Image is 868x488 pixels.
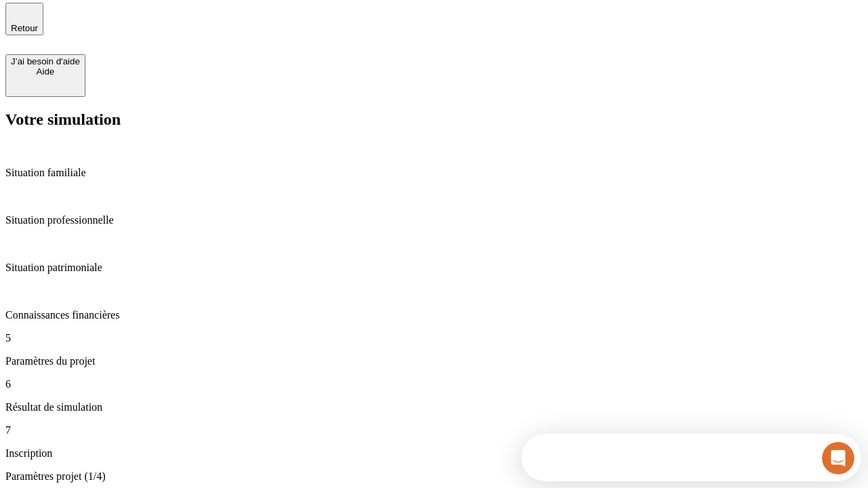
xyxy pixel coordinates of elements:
p: Inscription [5,447,863,460]
h2: Votre simulation [5,110,863,129]
p: 6 [5,378,863,390]
span: Retour [11,23,38,33]
p: Situation professionnelle [5,214,863,226]
button: J’ai besoin d'aideAide [5,54,85,97]
div: J’ai besoin d'aide [11,56,80,66]
div: Aide [11,66,80,77]
p: Paramètres projet (1/4) [5,470,863,483]
p: Résultat de simulation [5,401,863,413]
p: Situation familiale [5,167,863,179]
p: 7 [5,424,863,436]
p: Paramètres du projet [5,355,863,367]
iframe: Intercom live chat [822,442,854,474]
iframe: Intercom live chat discovery launcher [521,434,861,481]
button: Retour [5,3,43,35]
p: Connaissances financières [5,309,863,321]
p: 5 [5,332,863,344]
p: Situation patrimoniale [5,262,863,274]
